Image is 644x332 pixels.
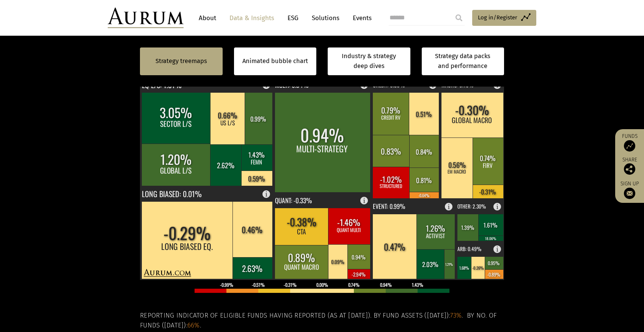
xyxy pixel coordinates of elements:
[472,10,536,26] a: Log in/Register
[328,47,410,75] a: Industry & strategy deep dives
[624,140,635,152] img: Access Funds
[226,11,278,25] a: Data & Insights
[195,11,220,25] a: About
[108,8,184,28] img: Aurum
[450,311,462,319] span: 73%
[624,188,635,199] img: Sign up to our newsletter
[308,11,343,25] a: Solutions
[624,163,635,175] img: Share this post
[140,311,504,331] h5: Reporting indicator of eligible funds having reported (as at [DATE]). By fund assets ([DATE]): . ...
[284,11,302,25] a: ESG
[619,133,640,152] a: Funds
[619,157,640,175] div: Share
[242,56,308,66] a: Animated bubble chart
[478,13,517,22] span: Log in/Register
[422,47,504,75] a: Strategy data packs and performance
[349,11,372,25] a: Events
[619,180,640,199] a: Sign up
[451,10,467,25] input: Submit
[187,321,200,329] span: 66%
[156,56,207,66] a: Strategy treemaps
